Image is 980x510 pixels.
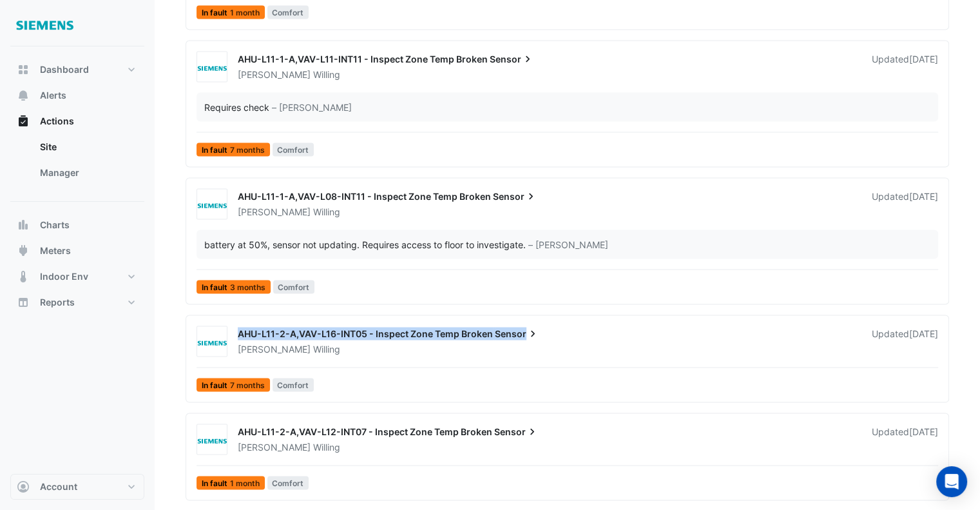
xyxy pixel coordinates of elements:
div: Open Intercom Messenger [936,466,967,497]
span: – [PERSON_NAME] [528,238,608,251]
img: Siemens [197,434,227,447]
span: In fault [197,476,265,490]
img: Siemens [197,336,227,349]
span: 7 months [230,382,265,389]
button: Meters [10,238,144,264]
span: Tue 25-Feb-2025 08:39 AEDT [909,191,938,202]
span: Comfort [267,476,309,490]
a: Site [30,134,144,160]
span: Meters [40,244,71,257]
span: Sensor [493,190,537,203]
span: [PERSON_NAME] [238,206,311,217]
span: AHU-L11-2-A,VAV-L16-INT05 - Inspect Zone Temp Broken [238,328,493,339]
span: In fault [197,143,270,157]
div: Actions [10,134,144,191]
app-icon: Actions [17,115,30,128]
span: Account [40,480,77,493]
span: Tue 25-Feb-2025 13:34 AEDT [909,54,938,64]
span: Comfort [267,6,309,19]
app-icon: Charts [17,219,30,231]
span: Willing [313,343,340,356]
span: Dashboard [40,63,89,76]
span: AHU-L11-1-A,VAV-L11-INT11 - Inspect Zone Temp Broken [238,54,488,64]
img: Company Logo [15,10,73,36]
div: battery at 50%, sensor not updating. Requires access to floor to investigate. [204,238,526,251]
div: Updated [872,190,938,219]
span: Sensor [490,53,534,66]
button: Account [10,474,144,500]
span: In fault [197,6,265,19]
span: Willing [313,206,340,219]
span: 1 month [230,480,260,487]
app-icon: Indoor Env [17,270,30,283]
button: Actions [10,108,144,134]
span: In fault [197,378,270,392]
button: Dashboard [10,57,144,83]
span: In fault [197,280,271,294]
span: Willing [313,441,340,454]
div: Requires check [204,101,269,114]
span: [PERSON_NAME] [238,344,311,355]
span: Sensor [494,426,539,438]
span: Comfort [273,143,314,157]
div: Updated [872,53,938,81]
span: Fri 17-Jan-2025 11:34 AEDT [909,426,938,437]
button: Alerts [10,83,144,108]
app-icon: Alerts [17,89,30,102]
img: Siemens [197,199,227,211]
button: Indoor Env [10,264,144,289]
span: 3 months [230,284,265,291]
span: Sensor [495,328,539,340]
span: Alerts [40,89,66,102]
span: Willing [313,68,340,81]
a: Manager [30,160,144,186]
app-icon: Meters [17,244,30,257]
span: [PERSON_NAME] [238,69,311,80]
span: Comfort [273,280,315,294]
span: Indoor Env [40,270,88,283]
span: 7 months [230,146,265,154]
span: – [PERSON_NAME] [272,101,352,114]
span: Comfort [273,378,314,392]
app-icon: Reports [17,296,30,309]
button: Reports [10,289,144,315]
img: Siemens [197,61,227,74]
span: AHU-L11-2-A,VAV-L12-INT07 - Inspect Zone Temp Broken [238,426,492,437]
span: [PERSON_NAME] [238,442,311,453]
span: 1 month [230,9,260,17]
div: Updated [872,426,938,454]
span: Charts [40,219,70,231]
app-icon: Dashboard [17,63,30,76]
button: Charts [10,212,144,238]
span: Actions [40,115,74,128]
div: Updated [872,328,938,356]
span: AHU-L11-1-A,VAV-L08-INT11 - Inspect Zone Temp Broken [238,191,491,202]
span: Fri 17-Jan-2025 11:41 AEDT [909,328,938,339]
span: Reports [40,296,75,309]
